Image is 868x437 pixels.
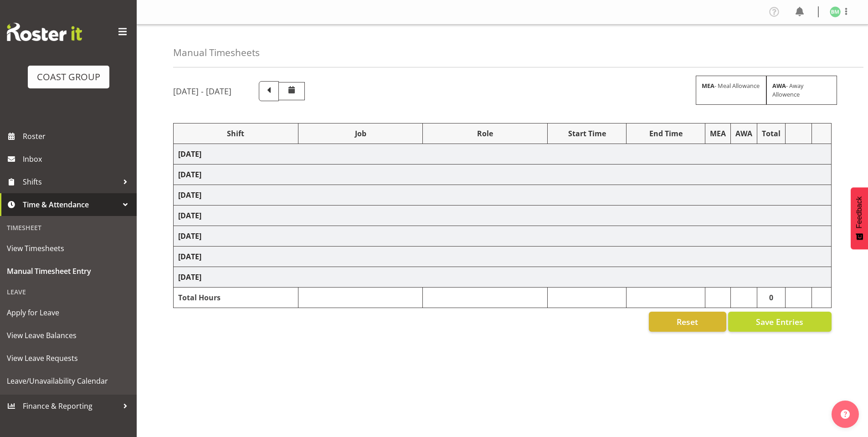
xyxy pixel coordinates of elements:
td: [DATE] [174,144,832,165]
button: Reset [649,312,726,332]
span: Shifts [23,175,118,189]
div: Leave [2,283,134,301]
div: Role [427,128,543,139]
td: Total Hours [174,288,298,308]
a: Manual Timesheet Entry [2,260,134,283]
a: Apply for Leave [2,301,134,324]
span: Feedback [855,196,863,228]
td: [DATE] [174,185,832,206]
div: Shift [178,128,293,139]
td: [DATE] [174,206,832,226]
td: [DATE] [174,226,832,247]
a: View Leave Balances [2,324,134,347]
a: Leave/Unavailability Calendar [2,370,134,392]
div: COAST GROUP [37,70,100,84]
div: Total [762,128,781,139]
td: 0 [757,288,786,308]
div: Timesheet [2,218,134,237]
span: View Leave Balances [7,329,130,342]
img: help-xxl-2.png [841,410,850,419]
span: Manual Timesheet Entry [7,264,130,278]
span: Save Entries [756,316,803,328]
span: Reset [677,316,698,328]
a: View Leave Requests [2,347,134,370]
td: [DATE] [174,267,832,288]
h4: Manual Timesheets [173,47,260,58]
img: boston-morgan-horan1177.jpg [830,6,841,17]
span: View Leave Requests [7,351,130,365]
div: Start Time [552,128,621,139]
strong: AWA [772,82,786,90]
div: - Meal Allowance [696,76,766,105]
div: - Away Allowence [766,76,837,105]
img: Rosterit website logo [7,23,82,41]
h5: [DATE] - [DATE] [173,86,231,96]
strong: MEA [702,82,714,90]
a: View Timesheets [2,237,134,260]
td: [DATE] [174,247,832,267]
div: End Time [631,128,700,139]
span: View Timesheets [7,242,130,255]
span: Inbox [23,152,132,166]
button: Feedback - Show survey [851,187,868,249]
span: Finance & Reporting [23,399,118,413]
button: Save Entries [728,312,832,332]
span: Apply for Leave [7,306,130,319]
div: Job [303,128,418,139]
span: Leave/Unavailability Calendar [7,374,130,388]
div: MEA [710,128,726,139]
td: [DATE] [174,165,832,185]
span: Roster [23,129,132,143]
div: AWA [735,128,752,139]
span: Time & Attendance [23,198,118,211]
